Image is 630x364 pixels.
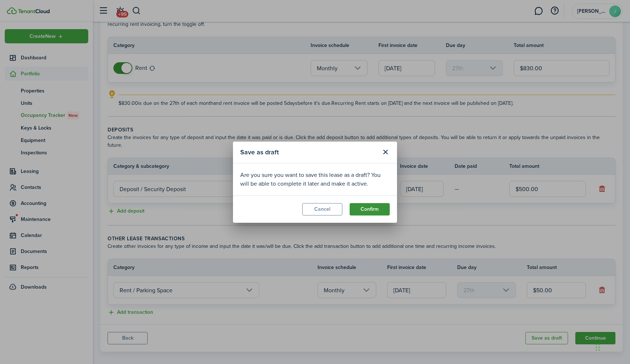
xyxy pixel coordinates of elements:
button: Cancel [302,203,342,215]
button: Close modal [379,146,392,158]
button: Confirm [350,203,390,215]
div: Drag [596,336,600,358]
div: Are you sure you want to save this lease as a draft? You will be able to complete it later and ma... [240,171,390,188]
iframe: Chat Widget [594,329,630,364]
span: Save as draft [240,147,279,157]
